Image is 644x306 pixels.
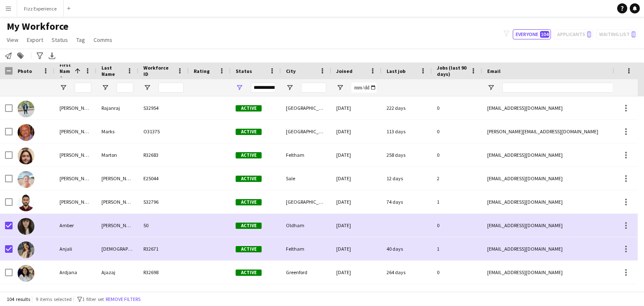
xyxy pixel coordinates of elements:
div: R32683 [138,143,189,166]
div: Sale [281,167,331,190]
span: Last Name [101,65,123,77]
app-action-btn: Notify workforce [3,51,13,61]
div: Amber [55,214,96,237]
img: Amber Brooks [18,218,34,235]
div: [PERSON_NAME] [55,96,96,119]
div: 74 days [382,190,432,213]
div: 0 [432,120,482,143]
a: Tag [73,34,88,45]
span: Comms [93,36,112,44]
input: Workforce ID Filter Input [158,83,184,93]
div: 1 [432,237,482,260]
span: Photo [18,68,32,74]
span: Active [236,129,262,135]
div: [DATE] [331,261,382,284]
div: R32671 [138,237,189,260]
app-action-btn: Add to tag [16,51,26,61]
div: [DATE] [331,167,382,190]
div: [PERSON_NAME] [96,190,138,213]
div: 0 [432,261,482,284]
div: 264 days [382,261,432,284]
div: 0 [432,143,482,166]
span: Workforce ID [143,65,174,77]
span: First Name [60,62,71,80]
span: 9 items selected [36,296,72,302]
input: City Filter Input [301,83,326,93]
div: [GEOGRAPHIC_DATA] [281,190,331,213]
span: Status [236,68,252,74]
div: Greenford [281,261,331,284]
a: Comms [90,34,116,45]
span: City [286,68,296,74]
div: R32698 [138,261,189,284]
a: Status [48,34,71,45]
button: Open Filter Menu [143,84,151,91]
img: Alpesh Kerai [18,194,34,211]
div: Rajanraj [96,96,138,119]
div: Oldham [281,214,331,237]
div: Ajazaj [96,261,138,284]
div: S32796 [138,190,189,213]
span: Active [236,105,262,112]
span: Active [236,152,262,158]
div: [PERSON_NAME] [55,167,96,190]
span: Last job [387,68,405,74]
span: Jobs (last 90 days) [437,65,467,77]
div: [DATE] [331,214,382,237]
div: 113 days [382,120,432,143]
input: First Name Filter Input [75,83,91,93]
div: [PERSON_NAME] [55,143,96,166]
img: Alan Marks [18,124,34,141]
button: Open Filter Menu [236,84,243,91]
img: Alison Garvey [18,171,34,188]
div: 2 [432,167,482,190]
div: Anjali [55,237,96,260]
button: Remove filters [104,295,142,304]
button: Fizz Experience [17,0,64,17]
span: My Workforce [7,20,68,33]
div: O31375 [138,120,189,143]
img: Abishek Rajanraj [18,101,34,117]
span: Email [487,68,501,74]
img: Anjali Hinduja Villamer [18,241,34,258]
div: 50 [138,214,189,237]
div: Marton [96,143,138,166]
div: [PERSON_NAME] [55,120,96,143]
div: 12 days [382,167,432,190]
span: 1 filter set [82,296,104,302]
div: [PERSON_NAME] [96,167,138,190]
div: [DATE] [331,237,382,260]
button: Open Filter Menu [286,84,293,91]
span: Active [236,223,262,229]
span: View [7,36,18,44]
span: Status [52,36,68,44]
input: Last Name Filter Input [117,83,133,93]
span: Export [27,36,43,44]
div: [DATE] [331,190,382,213]
div: [GEOGRAPHIC_DATA] [281,96,331,119]
a: Export [23,34,47,45]
span: Joined [336,68,353,74]
div: Marks [96,120,138,143]
app-action-btn: Advanced filters [35,51,45,61]
div: [DEMOGRAPHIC_DATA] Villamer [96,237,138,260]
div: [PERSON_NAME] [96,214,138,237]
div: [DATE] [331,96,382,119]
div: [DATE] [331,120,382,143]
button: Open Filter Menu [487,84,495,91]
div: 222 days [382,96,432,119]
span: Active [236,246,262,252]
button: Open Filter Menu [336,84,344,91]
div: E25044 [138,167,189,190]
span: Active [236,270,262,276]
div: Ardjana [55,261,96,284]
app-action-btn: Export XLSX [47,51,57,61]
a: View [3,34,22,45]
span: Rating [194,68,210,74]
div: 1 [432,190,482,213]
input: Joined Filter Input [351,83,377,93]
span: Tag [76,36,85,44]
div: 40 days [382,237,432,260]
div: Feltham [281,237,331,260]
span: 104 [540,31,549,38]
